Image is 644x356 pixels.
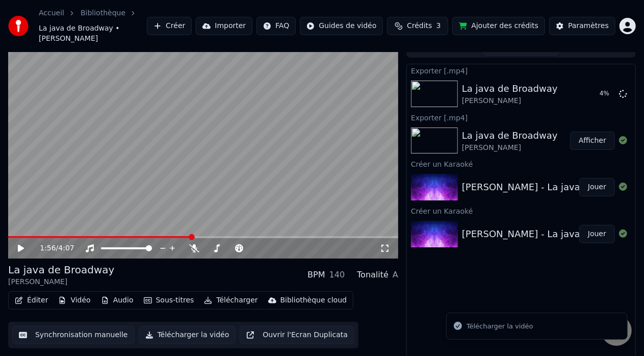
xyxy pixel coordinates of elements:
[387,17,448,35] button: Crédits3
[452,17,545,35] button: Ajouter des crédits
[256,17,296,35] button: FAQ
[200,293,262,308] button: Télécharger
[140,293,198,308] button: Sous-titres
[579,178,615,196] button: Jouer
[407,158,635,170] div: Créer un Karaoké
[462,82,558,96] div: La java de Broadway
[58,243,74,253] span: 4:07
[407,205,635,217] div: Créer un Karaoké
[54,293,94,308] button: Vidéo
[462,96,558,106] div: [PERSON_NAME]
[600,90,615,98] div: 4 %
[570,132,615,150] button: Afficher
[280,295,347,306] div: Bibliothèque cloud
[568,21,609,31] div: Paramètres
[549,17,615,35] button: Paramètres
[8,263,115,277] div: La java de Broadway
[40,243,56,253] span: 1:56
[300,17,383,35] button: Guides de vidéo
[40,243,64,253] div: /
[81,8,125,18] a: Bibliothèque
[8,277,115,287] div: [PERSON_NAME]
[11,293,52,308] button: Éditer
[39,8,64,18] a: Accueil
[393,269,398,281] div: A
[97,293,138,308] button: Audio
[357,269,389,281] div: Tonalité
[147,17,192,35] button: Créer
[329,269,345,281] div: 140
[307,269,325,281] div: BPM
[12,326,135,344] button: Synchronisation manuelle
[462,143,558,153] div: [PERSON_NAME]
[579,225,615,243] button: Jouer
[407,64,635,77] div: Exporter [.mp4]
[139,326,236,344] button: Télécharger la vidéo
[39,8,147,44] nav: breadcrumb
[436,21,441,31] span: 3
[39,23,147,44] span: La java de Broadway • [PERSON_NAME]
[407,21,432,31] span: Crédits
[462,129,558,143] div: La java de Broadway
[196,17,252,35] button: Importer
[467,321,533,332] div: Télécharger la vidéo
[407,111,635,123] div: Exporter [.mp4]
[240,326,354,344] button: Ouvrir l'Ecran Duplicata
[8,16,29,36] img: youka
